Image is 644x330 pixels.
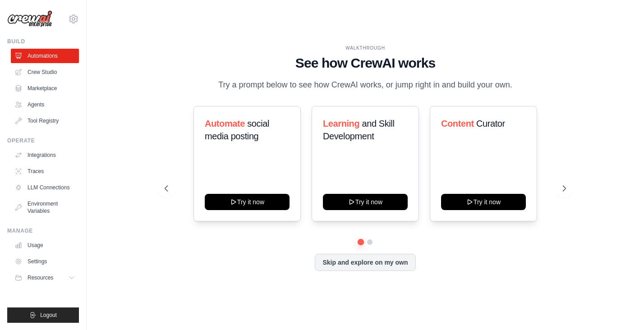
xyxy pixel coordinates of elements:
[11,180,79,195] a: LLM Connections
[11,238,79,252] a: Usage
[11,197,79,218] a: Environment Variables
[11,97,79,112] a: Agents
[7,307,79,323] button: Logout
[28,274,53,281] span: Resources
[7,38,79,45] div: Build
[11,164,79,179] a: Traces
[11,114,79,128] a: Tool Registry
[205,194,290,210] button: Try it now
[7,137,79,144] div: Operate
[11,148,79,162] a: Integrations
[323,194,408,210] button: Try it now
[323,119,359,128] span: Learning
[214,78,517,92] p: Try a prompt below to see how CrewAI works, or jump right in and build your own.
[11,270,79,285] button: Resources
[40,312,57,319] span: Logout
[11,65,79,79] a: Crew Studio
[165,45,566,51] div: WALKTHROUGH
[441,119,474,128] span: Content
[11,81,79,96] a: Marketplace
[7,227,79,234] div: Manage
[441,194,526,210] button: Try it now
[7,10,52,27] img: Logo
[476,119,505,128] span: Curator
[11,254,79,269] a: Settings
[205,119,245,128] span: Automate
[165,55,566,71] h1: See how CrewAI works
[315,254,415,271] button: Skip and explore on my own
[11,49,79,63] a: Automations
